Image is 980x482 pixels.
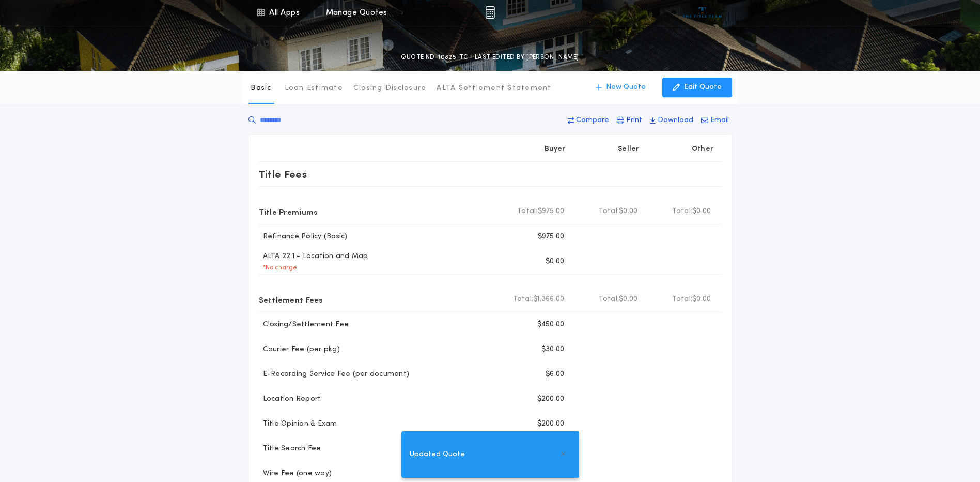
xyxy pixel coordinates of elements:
button: Download [647,111,696,130]
p: E-Recording Service Fee (per document) [259,369,410,380]
img: img [485,6,495,19]
button: Email [698,111,732,130]
p: $0.00 [546,257,564,267]
b: Total: [599,294,619,305]
p: ALTA 22.1 - Location and Map [259,251,368,262]
p: Buyer [545,144,565,155]
button: New Quote [585,78,656,97]
p: Edit Quote [684,82,722,93]
p: Email [710,115,729,126]
p: Courier Fee (per pkg) [259,344,340,355]
p: Download [658,115,693,126]
p: $6.00 [546,369,564,380]
p: Closing/Settlement Fee [259,320,349,330]
span: $975.00 [538,206,565,217]
p: Location Report [259,394,321,404]
p: * No charge [259,264,298,272]
p: Basic [251,83,271,94]
p: QUOTE ND-10825-TC - LAST EDITED BY [PERSON_NAME] [401,52,579,63]
span: $0.00 [619,294,637,305]
p: $30.00 [541,344,565,355]
p: $200.00 [537,419,565,429]
p: New Quote [606,82,646,93]
p: Seller [618,144,640,155]
p: Title Premiums [259,203,318,220]
p: ALTA Settlement Statement [437,83,551,94]
p: $200.00 [537,394,565,404]
b: Total: [599,206,619,217]
b: Total: [513,294,534,305]
p: Compare [576,115,609,126]
p: Print [626,115,642,126]
b: Total: [672,206,693,217]
p: Settlement Fees [259,291,323,308]
img: vs-icon [683,7,722,18]
p: Refinance Policy (Basic) [259,232,348,242]
span: $1,366.00 [533,294,564,305]
p: Other [691,144,713,155]
span: $0.00 [619,206,637,217]
p: Title Opinion & Exam [259,419,337,429]
button: Print [614,111,645,130]
span: $0.00 [692,206,711,217]
p: $450.00 [537,320,565,330]
button: Edit Quote [662,78,732,97]
span: Updated Quote [410,449,465,460]
span: $0.00 [692,294,711,305]
p: Title Fees [259,166,307,183]
button: Compare [565,111,612,130]
p: Closing Disclosure [353,83,427,94]
p: Loan Estimate [285,83,343,94]
p: $975.00 [538,232,565,242]
b: Total: [672,294,693,305]
b: Total: [517,206,538,217]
